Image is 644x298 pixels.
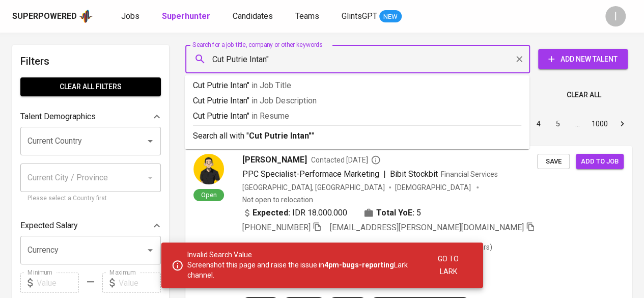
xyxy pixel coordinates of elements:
span: [EMAIL_ADDRESS][PERSON_NAME][DOMAIN_NAME] [330,223,524,232]
b: Superhunter [162,11,210,21]
button: Go to Lark [426,250,471,281]
nav: pagination navigation [452,116,632,132]
span: Bibit Stockbit [390,169,438,179]
span: Clear All [567,89,601,101]
p: Cut Putrie Intan" [193,79,521,92]
p: Cut Putrie Intan" [193,95,521,107]
div: Expected Salary [20,215,161,236]
span: in Resume [251,111,289,121]
span: Candidates [233,11,273,21]
div: [GEOGRAPHIC_DATA], [GEOGRAPHIC_DATA] [242,182,385,193]
span: Clear All filters [29,80,153,93]
img: app logo [79,9,93,24]
a: Candidates [233,10,275,23]
h6: Filters [20,53,161,69]
span: Contacted [DATE] [311,155,381,165]
a: Jobs [121,10,142,23]
button: Go to page 5 [550,116,566,132]
p: Not open to relocation [242,195,313,205]
div: Superpowered [12,11,77,22]
span: in Job Description [251,96,317,105]
a: GlintsGPT NEW [342,10,402,23]
button: Go to page 4 [530,116,547,132]
img: c8bc731f9da39dd31ed4ac834e6477b7.jpg [193,154,224,184]
button: Open [143,243,157,257]
p: Invalid Search Value Screenshot this page and raise the issue in Lark channel. [187,250,417,280]
button: Clear All filters [20,77,161,96]
span: [PHONE_NUMBER] [242,223,311,232]
button: Add to job [576,154,624,170]
span: GlintsGPT [342,11,377,21]
button: Go to next page [614,116,630,132]
b: Total YoE: [376,207,414,219]
span: in Job Title [251,80,291,90]
b: 4pm-bugs-reporting [324,261,394,269]
span: Add New Talent [546,53,620,66]
span: [PERSON_NAME] [242,154,307,166]
button: Clear [512,52,526,66]
span: Go to Lark [430,253,467,278]
input: Value [37,273,79,293]
span: Financial Services [441,170,498,178]
input: Value [119,273,161,293]
span: Teams [295,11,319,21]
p: Expected Salary [20,220,78,232]
span: Add to job [581,156,619,168]
button: Add New Talent [538,49,628,69]
span: | [383,168,386,180]
span: PPC Specialist-Performace Marketing [242,169,379,179]
span: NEW [379,12,402,22]
p: Search all with " " [193,130,521,142]
span: Save [542,156,565,168]
div: Talent Demographics [20,106,161,127]
b: Cut Putrie Intan" [249,131,312,141]
span: Open [197,191,221,199]
button: Clear All [563,86,605,104]
b: Expected: [253,207,290,219]
p: Please select a Country first [27,194,154,204]
button: Open [143,134,157,148]
svg: By Batam recruiter [371,155,381,165]
span: 5 [416,207,421,219]
span: [DEMOGRAPHIC_DATA] [395,182,472,193]
div: I [605,6,626,26]
a: Superpoweredapp logo [12,9,93,24]
a: Teams [295,10,321,23]
div: IDR 18.000.000 [242,207,347,219]
button: Go to page 1000 [589,116,611,132]
p: Cut Putrie Intan" [193,110,521,122]
a: Superhunter [162,10,212,23]
button: Save [537,154,570,170]
p: Talent Demographics [20,111,96,123]
span: Jobs [121,11,139,21]
div: … [569,119,585,129]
